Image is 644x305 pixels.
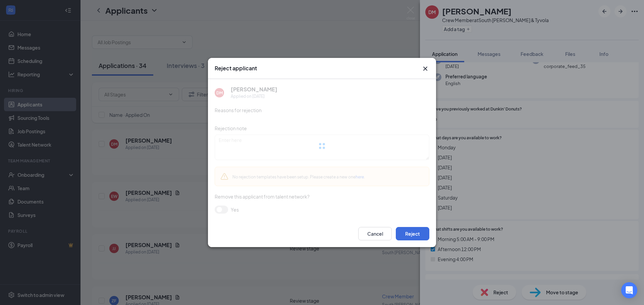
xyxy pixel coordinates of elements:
h3: Reject applicant [215,65,257,72]
svg: Cross [421,65,429,73]
div: Open Intercom Messenger [621,282,637,298]
button: Close [421,65,429,73]
button: Reject [396,227,429,240]
button: Cancel [358,227,392,240]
